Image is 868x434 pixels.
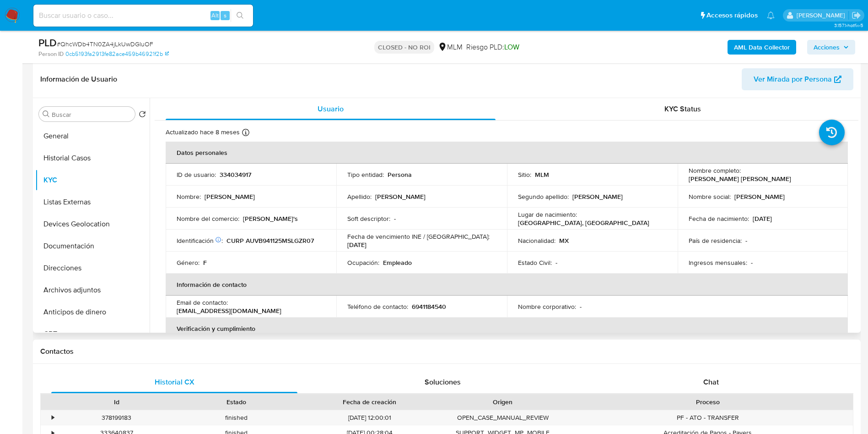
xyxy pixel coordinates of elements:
p: ID de usuario : [177,170,216,179]
div: finished [177,410,297,425]
span: s [224,11,226,20]
p: Nombre corporativo : [518,302,576,311]
p: ivonne.perezonofre@mercadolibre.com.mx [797,11,848,20]
p: [PERSON_NAME] [734,192,785,201]
p: MLM [535,170,549,179]
p: - [555,258,557,267]
h1: Contactos [40,347,853,356]
span: Alt [211,11,219,20]
b: AML Data Collector [734,40,790,55]
div: [DATE] 12:00:01 [297,410,443,425]
button: Anticipos de dinero [35,301,150,323]
span: Ver Mirada por Persona [754,68,832,90]
p: - [751,258,753,267]
p: - [580,302,582,311]
p: [PERSON_NAME] [572,192,623,201]
p: [PERSON_NAME] [375,192,426,201]
p: Tipo entidad : [347,170,384,179]
p: - [745,236,747,245]
p: Fecha de nacimiento : [689,214,749,223]
p: [EMAIL_ADDRESS][DOMAIN_NAME] [177,307,281,315]
button: Devices Geolocation [35,213,150,235]
button: Archivos adjuntos [35,279,150,301]
span: Soluciones [425,377,461,387]
a: 0cb5193fa2913fe82ace459b46921f2b [65,50,169,58]
p: Nombre del comercio : [177,214,239,223]
p: Género : [177,258,199,267]
span: LOW [504,42,519,52]
button: General [35,125,150,147]
div: Id [63,397,170,407]
p: Lugar de nacimiento : [518,210,577,219]
p: Ocupación : [347,258,379,267]
button: Buscar [43,110,50,118]
span: Accesos rápidos [706,11,758,20]
b: Person ID [38,50,64,58]
button: Ver Mirada por Persona [742,68,853,90]
span: # QhcWDb4TN0ZA4jLkUwDGIuOF [57,39,153,49]
p: 6941184540 [412,302,446,311]
p: CURP AUVB941125MSLGZR07 [226,236,314,245]
p: [DATE] [347,241,367,249]
div: Fecha de creación [303,397,437,407]
p: 334034917 [220,170,251,179]
p: Segundo apellido : [518,192,569,201]
p: Identificación : [177,236,223,245]
div: MLM [438,42,463,52]
a: Salir [852,11,861,20]
button: Historial Casos [35,147,150,169]
div: Estado [183,397,290,407]
span: Acciones [814,40,840,55]
button: Documentación [35,235,150,257]
p: Apellido : [347,192,372,201]
button: Listas Externas [35,191,150,213]
th: Datos personales [166,142,848,164]
th: Información de contacto [166,274,848,296]
span: KYC Status [664,104,701,114]
p: Persona [388,170,412,179]
button: Volver al orden por defecto [139,110,146,121]
p: [GEOGRAPHIC_DATA], [GEOGRAPHIC_DATA] [518,219,649,227]
p: [DATE] [753,214,772,223]
span: Usuario [318,104,344,114]
p: Soft descriptor : [347,214,390,223]
p: Fecha de vencimiento INE / [GEOGRAPHIC_DATA] : [347,232,490,241]
p: Nombre social : [689,192,731,201]
div: Proceso [569,397,846,407]
button: Direcciones [35,257,150,279]
div: PF - ATO - TRANSFER [563,410,853,425]
th: Verificación y cumplimiento [166,318,848,340]
p: Nombre completo : [689,166,741,175]
input: Buscar [52,110,131,119]
p: Teléfono de contacto : [347,302,408,311]
span: Riesgo PLD: [466,42,519,52]
p: Nombre : [177,192,201,201]
span: 3.157.1-hotfix-5 [834,22,863,29]
div: OPEN_CASE_MANUAL_REVIEW [443,410,563,425]
span: Historial CX [155,377,194,387]
b: PLD [38,35,57,50]
div: • [52,413,54,422]
p: [PERSON_NAME] [205,192,255,201]
p: País de residencia : [689,236,742,245]
div: 378199183 [57,410,177,425]
p: - [394,214,396,223]
button: KYC [35,169,150,191]
p: CLOSED - NO ROI [374,41,434,54]
p: [PERSON_NAME] [PERSON_NAME] [689,175,791,183]
p: Nacionalidad : [518,236,555,245]
p: F [203,258,207,267]
h1: Información de Usuario [40,75,117,84]
p: Empleado [383,258,412,267]
p: MX [559,236,569,245]
p: Email de contacto : [177,298,228,307]
p: Ingresos mensuales : [689,258,747,267]
span: Chat [703,377,719,387]
p: Actualizado hace 8 meses [166,128,240,137]
button: AML Data Collector [728,40,796,55]
input: Buscar usuario o caso... [33,10,253,22]
p: [PERSON_NAME]'s [243,214,298,223]
p: Estado Civil : [518,258,552,267]
button: CBT [35,323,150,345]
button: search-icon [231,9,249,22]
